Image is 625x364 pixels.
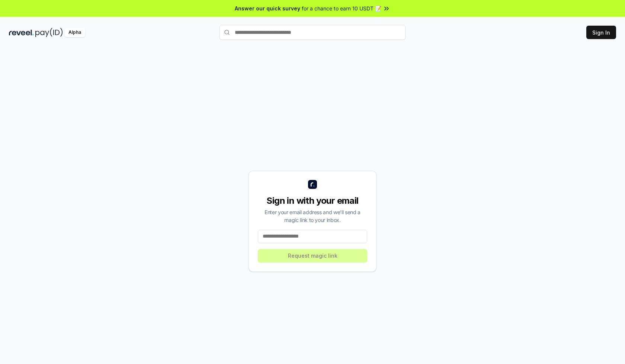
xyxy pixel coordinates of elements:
[235,4,300,12] span: Answer our quick survey
[586,26,616,39] button: Sign In
[64,28,85,37] div: Alpha
[258,195,367,207] div: Sign in with your email
[302,4,381,12] span: for a chance to earn 10 USDT 📝
[308,180,317,189] img: logo_small
[35,28,63,37] img: pay_id
[9,28,34,37] img: reveel_dark
[258,208,367,224] div: Enter your email address and we’ll send a magic link to your inbox.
